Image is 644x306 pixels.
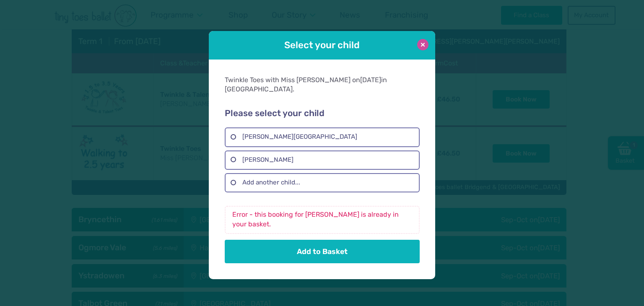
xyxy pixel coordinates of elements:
span: [DATE] [360,76,381,84]
label: Add another child... [225,173,419,192]
label: [PERSON_NAME][GEOGRAPHIC_DATA] [225,127,419,147]
h2: Please select your child [225,108,419,119]
label: [PERSON_NAME] [225,150,419,170]
h1: Select your child [232,39,412,52]
div: Twinkle Toes with Miss [PERSON_NAME] on in [GEOGRAPHIC_DATA]. [225,75,419,94]
p: Error - this booking for [PERSON_NAME] is already in your basket. [225,206,419,233]
button: Add to Basket [225,240,419,263]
